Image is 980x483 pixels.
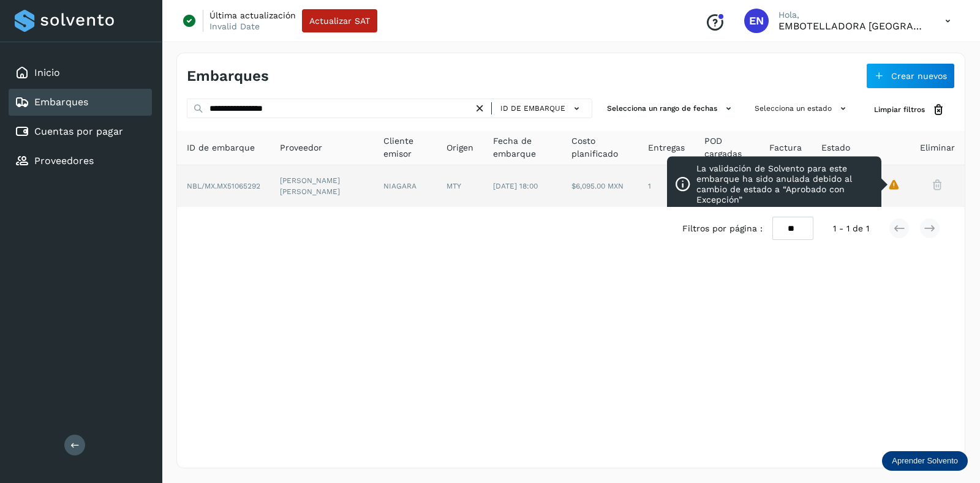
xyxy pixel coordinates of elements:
[750,99,854,119] button: Selecciona un estado
[493,135,552,160] span: Fecha de embarque
[9,89,152,116] div: Embarques
[864,99,955,121] button: Limpiar filtros
[891,72,947,80] span: Crear nuevos
[833,222,869,235] span: 1 - 1 de 1
[493,182,538,190] span: [DATE] 18:00
[778,20,925,32] p: EMBOTELLADORA NIAGARA DE MEXICO
[562,165,638,207] td: $6,095.00 MXN
[866,63,955,89] button: Crear nuevos
[383,135,428,160] span: Cliente emisor
[778,10,925,20] p: Hola,
[9,118,152,145] div: Cuentas por pagar
[34,155,94,167] a: Proveedores
[437,165,483,207] td: MTY
[648,141,685,154] span: Entregas
[769,141,802,154] span: Factura
[34,96,88,108] a: Embarques
[374,165,437,207] td: NIAGARA
[821,141,850,154] span: Estado
[9,148,152,174] div: Proveedores
[270,165,374,207] td: [PERSON_NAME] [PERSON_NAME]
[209,21,260,32] p: Invalid Date
[696,164,874,205] p: La validación de Solvento para este embarque ha sido anulada debido al cambio de estado a “Aproba...
[447,141,473,154] span: Origen
[497,100,587,118] button: ID de embarque
[874,104,925,115] span: Limpiar filtros
[187,141,255,154] span: ID de embarque
[309,17,370,25] span: Actualizar SAT
[9,59,152,86] div: Inicio
[302,9,377,32] button: Actualizar SAT
[602,99,740,119] button: Selecciona un rango de fechas
[638,165,695,207] td: 1
[280,141,322,154] span: Proveedor
[704,135,750,160] span: POD cargadas
[187,182,260,190] span: NBL/MX.MX51065292
[34,67,60,78] a: Inicio
[209,10,296,21] p: Última actualización
[34,125,123,137] a: Cuentas por pagar
[571,135,628,160] span: Costo planificado
[892,456,958,466] p: Aprender Solvento
[920,141,955,154] span: Eliminar
[500,103,565,114] span: ID de embarque
[682,222,763,235] span: Filtros por página :
[882,451,968,471] div: Aprender Solvento
[187,67,269,85] h4: Embarques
